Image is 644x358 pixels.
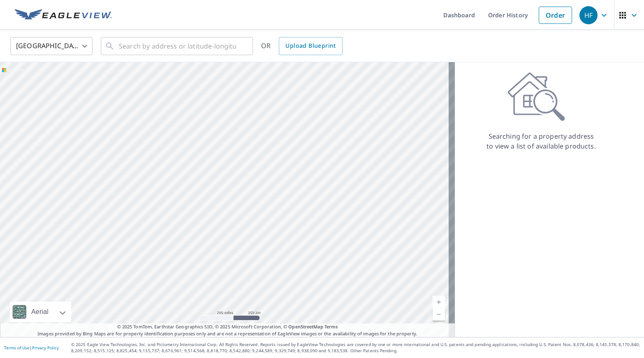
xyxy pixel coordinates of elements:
[4,345,59,350] p: |
[433,296,445,308] a: Current Level 5, Zoom In
[433,308,445,321] a: Current Level 5, Zoom Out
[486,131,596,151] p: Searching for a property address to view a list of available products.
[285,41,336,51] span: Upload Blueprint
[539,7,572,24] a: Order
[15,9,112,21] img: EV Logo
[579,6,598,24] div: HF
[279,37,342,55] a: Upload Blueprint
[119,35,236,58] input: Search by address or latitude-longitude
[71,342,640,354] p: © 2025 Eagle View Technologies, Inc. and Pictometry International Corp. All Rights Reserved. Repo...
[29,302,51,322] div: Aerial
[10,35,93,58] div: [GEOGRAPHIC_DATA]
[261,37,343,55] div: OR
[117,323,338,330] span: © 2025 TomTom, Earthstar Geographics SIO, © 2025 Microsoft Corporation, ©
[32,345,59,351] a: Privacy Policy
[288,323,323,330] a: OpenStreetMap
[324,323,338,330] a: Terms
[10,302,71,322] div: Aerial
[4,345,30,351] a: Terms of Use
